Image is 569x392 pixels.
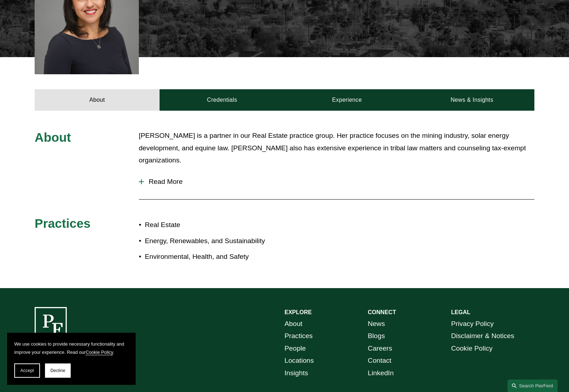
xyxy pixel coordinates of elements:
a: Careers [368,342,392,355]
strong: CONNECT [368,309,396,315]
a: Privacy Policy [451,318,494,330]
a: News & Insights [409,89,534,111]
span: About [35,130,71,144]
button: Read More [139,172,534,191]
button: Decline [45,363,71,378]
a: People [284,342,306,355]
span: Read More [144,178,534,186]
strong: LEGAL [451,309,470,315]
a: Search this site [508,380,558,392]
a: Experience [284,89,409,111]
button: Accept [14,363,40,378]
p: Environmental, Health, and Safety [145,251,284,263]
strong: EXPLORE [284,309,312,315]
a: Disclaimer & Notices [451,330,514,342]
p: Real Estate [145,219,284,231]
span: Decline [50,368,65,373]
a: Locations [284,355,314,367]
a: Cookie Policy [86,350,113,355]
a: Insights [284,367,308,380]
a: News [368,318,385,330]
a: Credentials [160,89,284,111]
p: We use cookies to provide necessary functionality and improve your experience. Read our . [14,340,129,356]
p: [PERSON_NAME] is a partner in our Real Estate practice group. Her practice focuses on the mining ... [139,130,534,167]
span: Accept [20,368,34,373]
a: LinkedIn [368,367,394,380]
section: Cookie banner [7,333,136,385]
a: Blogs [368,330,385,342]
a: About [284,318,302,330]
p: Energy, Renewables, and Sustainability [145,235,284,247]
a: Contact [368,355,391,367]
a: Cookie Policy [451,342,493,355]
a: About [35,89,160,111]
span: Practices [35,216,91,230]
a: Practices [284,330,313,342]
